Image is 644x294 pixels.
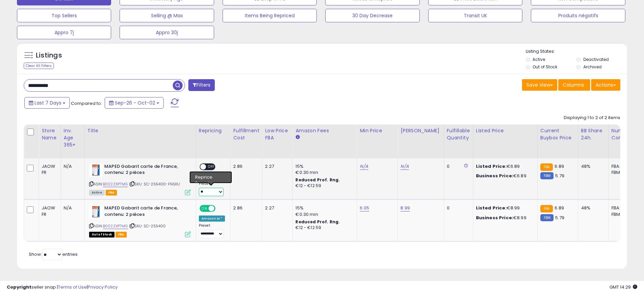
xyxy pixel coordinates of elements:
span: Compared to: [71,100,102,107]
button: Appro 7j [17,26,111,39]
button: Columns [558,79,590,91]
div: Store Name [42,127,58,141]
small: FBA [540,205,553,212]
a: B002ZXP7MG [103,181,128,187]
small: Amazon Fees. [295,134,299,140]
span: OFF [206,164,217,169]
span: Last 7 Days [35,99,61,106]
button: Last 7 Days [24,97,70,109]
div: 2.86 [233,163,257,169]
div: N/A [64,205,79,211]
div: Inv. Age 365+ [64,127,82,149]
button: Transit UK [428,9,522,22]
span: | SKU: SC-255400 [129,223,166,229]
div: Preset: [199,181,225,197]
div: 2.27 [265,205,287,211]
button: Filters [188,79,215,91]
div: Preset: [199,223,225,239]
div: [PERSON_NAME] [400,127,441,134]
div: Title [87,127,193,134]
span: 2025-10-10 14:29 GMT [609,284,637,290]
div: Amazon AI * [199,174,225,180]
div: FBA: 0 [611,205,634,211]
div: Fulfillment Cost [233,127,259,141]
div: FBM: 11 [611,169,634,176]
small: FBM [540,214,554,221]
div: Num of Comp. [611,127,636,141]
button: Produits négatifs [531,9,625,22]
label: Out of Stock [533,64,557,70]
span: Sep-26 - Oct-02 [115,99,155,106]
div: 48% [581,163,603,169]
div: €0.30 min [295,169,352,176]
div: €6.89 [476,163,532,169]
button: Save View [522,79,557,91]
div: Amazon Fees [295,127,354,134]
span: 5.79 [555,214,564,221]
span: FBA [106,190,117,196]
small: FBA [540,163,553,171]
div: Min Price [360,127,395,134]
button: 30 Day Decrease [325,9,419,22]
span: | SKU: SC-255400-FNSKU [129,181,180,187]
span: All listings currently available for purchase on Amazon [89,190,105,196]
div: 48% [581,205,603,211]
div: 0 [447,205,468,211]
div: €8.99 [476,205,532,211]
span: 6.89 [555,163,564,169]
div: seller snap | | [7,284,118,291]
div: FBA: 0 [611,163,634,169]
button: Selling @ Max [120,9,214,22]
div: 2.27 [265,163,287,169]
small: FBM [540,172,554,179]
div: 15% [295,205,352,211]
div: BB Share 24h. [581,127,606,141]
div: Current Buybox Price [540,127,575,141]
div: €6.89 [476,173,532,179]
span: Columns [563,82,584,88]
b: Listed Price: [476,163,507,169]
button: Appro 30j [120,26,214,39]
div: 15% [295,163,352,169]
span: 5.79 [555,173,564,179]
div: 0 [447,163,468,169]
p: Listing States: [526,48,627,55]
b: Reduced Prof. Rng. [295,177,340,183]
b: Reduced Prof. Rng. [295,219,340,225]
div: JAOW FR [42,205,56,217]
label: Active [533,56,545,62]
div: Amazon AI * [199,216,225,222]
div: Repricing [199,127,228,134]
div: €8.99 [476,215,532,221]
a: 8.99 [400,205,410,211]
img: 41lakKN7GSL._SL40_.jpg [89,163,103,177]
h5: Listings [36,51,62,60]
span: OFF [214,206,225,211]
div: €12 - €12.59 [295,225,352,231]
span: All listings that are currently out of stock and unavailable for purchase on Amazon [89,232,115,238]
b: Business Price: [476,214,513,221]
a: Privacy Policy [88,284,118,290]
strong: Copyright [7,284,32,290]
div: FBM: 11 [611,211,634,218]
span: Show: entries [29,251,78,257]
span: 6.89 [555,205,564,211]
div: €0.30 min [295,211,352,218]
span: FBA [116,232,127,238]
b: MAPED Gabarit carte de France, contenu: 2 pièces [104,163,187,178]
div: Clear All Filters [24,63,54,69]
div: €12 - €12.59 [295,183,352,189]
button: Actions [591,79,620,91]
span: ON [200,206,209,211]
div: N/A [64,163,79,169]
a: 6.05 [360,205,369,211]
div: ASIN: [89,205,191,236]
div: JAOW FR [42,163,56,176]
b: Listed Price: [476,205,507,211]
button: Top Sellers [17,9,111,22]
div: Displaying 1 to 2 of 2 items [564,115,620,121]
label: Deactivated [583,56,609,62]
img: 41lakKN7GSL._SL40_.jpg [89,205,103,219]
a: B002ZXP7MG [103,223,128,229]
div: Listed Price [476,127,535,134]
